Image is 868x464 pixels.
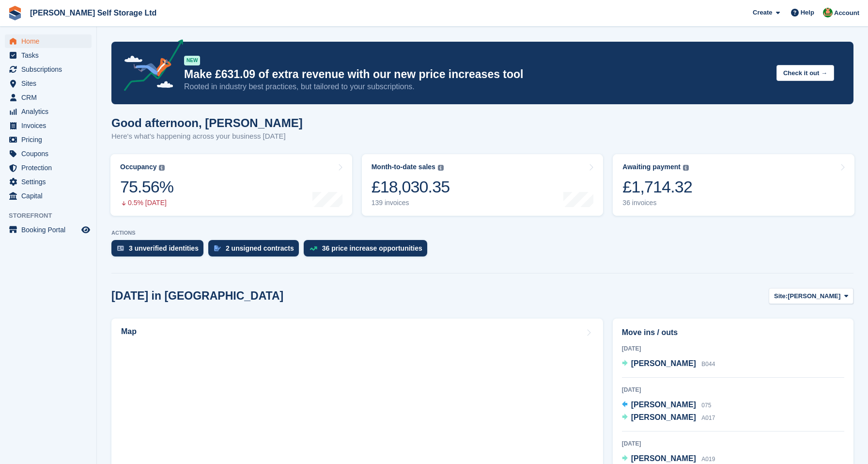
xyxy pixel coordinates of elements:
[21,147,79,160] span: Coupons
[631,413,696,421] span: [PERSON_NAME]
[111,289,283,303] h2: [DATE] in [GEOGRAPHIC_DATA]
[834,8,859,18] span: Account
[226,244,294,252] div: 2 unsigned contracts
[438,165,444,171] img: icon-info-grey-7440780725fd019a000dd9b08b2336e03edf1995a4989e88bcd33f0948082b44.svg
[322,244,422,252] div: 36 price increase opportunities
[159,165,165,171] img: icon-info-grey-7440780725fd019a000dd9b08b2336e03edf1995a4989e88bcd33f0948082b44.svg
[631,454,696,463] span: [PERSON_NAME]
[5,161,92,175] a: menu
[774,291,788,301] span: Site:
[184,67,769,81] p: Make £631.09 of extra revenue with our new price increases tool
[208,240,304,261] a: 2 unsigned contracts
[117,245,124,251] img: verify_identity-adf6edd0f0f0b5bbfe63781bf79b02c33cf7c696d77639b501bdc392416b5a36.svg
[5,105,92,118] a: menu
[622,439,844,448] div: [DATE]
[631,400,696,409] span: [PERSON_NAME]
[214,245,221,251] img: contract_signature_icon-13c848040528278c33f63329250d36e43548de30e8caae1d1a13099fd9432cc5.svg
[5,63,92,76] a: menu
[788,291,840,301] span: [PERSON_NAME]
[622,399,712,412] a: [PERSON_NAME] 075
[622,177,692,197] div: £1,714.32
[622,163,681,171] div: Awaiting payment
[362,154,604,216] a: Month-to-date sales £18,030.35 139 invoices
[372,199,450,207] div: 139 invoices
[111,116,303,129] h1: Good afternoon, [PERSON_NAME]
[116,39,184,95] img: price-adjustments-announcement-icon-8257ccfd72463d97f412b2fc003d46551f7dbcb40ab6d574587a9cd5c0d94...
[622,358,715,370] a: [PERSON_NAME] B044
[701,415,715,421] span: A017
[21,77,79,90] span: Sites
[21,223,79,237] span: Booking Portal
[110,154,352,216] a: Occupancy 75.56% 0.5% [DATE]
[120,163,156,171] div: Occupancy
[184,56,200,65] div: NEW
[801,8,814,17] span: Help
[9,211,96,221] span: Storefront
[21,133,79,146] span: Pricing
[21,161,79,175] span: Protection
[823,8,833,17] img: Joshua Wild
[26,5,160,21] a: [PERSON_NAME] Self Storage Ltd
[769,288,853,304] button: Site: [PERSON_NAME]
[5,147,92,160] a: menu
[5,189,92,203] a: menu
[129,244,199,252] div: 3 unverified identities
[372,163,435,171] div: Month-to-date sales
[5,34,92,48] a: menu
[5,133,92,146] a: menu
[701,361,715,368] span: B044
[111,230,853,236] p: ACTIONS
[121,327,137,336] h2: Map
[120,177,173,197] div: 75.56%
[304,240,432,261] a: 36 price increase opportunities
[21,175,79,189] span: Settings
[21,105,79,118] span: Analytics
[701,402,711,409] span: 075
[631,359,696,368] span: [PERSON_NAME]
[310,246,317,251] img: price_increase_opportunities-93ffe204e8149a01c8c9dc8f82e8f89637d9d84a8eef4429ea346261dce0b2c0.svg
[372,177,450,197] div: £18,030.35
[5,48,92,62] a: menu
[613,154,854,216] a: Awaiting payment £1,714.32 36 invoices
[5,119,92,132] a: menu
[701,456,715,463] span: A019
[5,223,92,237] a: menu
[21,119,79,132] span: Invoices
[5,77,92,90] a: menu
[776,65,834,81] button: Check it out →
[21,48,79,62] span: Tasks
[111,240,208,261] a: 3 unverified identities
[21,63,79,76] span: Subscriptions
[622,327,844,338] h2: Move ins / outs
[21,91,79,104] span: CRM
[622,344,844,353] div: [DATE]
[8,6,22,20] img: stora-icon-8386f47178a22dfd0bd8f6a31ec36ba5ce8667c1dd55bd0f319d3a0aa187defe.svg
[111,131,303,142] p: Here's what's happening across your business [DATE]
[683,165,689,171] img: icon-info-grey-7440780725fd019a000dd9b08b2336e03edf1995a4989e88bcd33f0948082b44.svg
[753,8,772,17] span: Create
[622,385,844,394] div: [DATE]
[5,175,92,189] a: menu
[622,412,715,424] a: [PERSON_NAME] A017
[80,224,92,236] a: Preview store
[21,34,79,48] span: Home
[21,189,79,203] span: Capital
[5,91,92,104] a: menu
[622,199,692,207] div: 36 invoices
[184,81,769,92] p: Rooted in industry best practices, but tailored to your subscriptions.
[120,199,173,207] div: 0.5% [DATE]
